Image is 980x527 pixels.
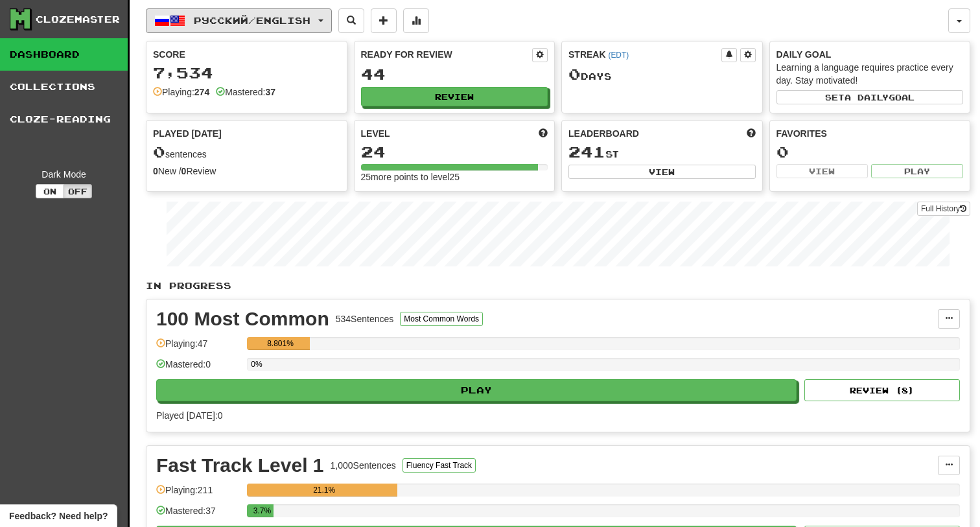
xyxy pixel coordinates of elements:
[156,358,240,379] div: Mastered: 0
[181,166,187,176] strong: 0
[804,379,960,401] button: Review (8)
[251,504,273,517] div: 3.7%
[776,144,964,160] div: 0
[361,48,533,61] div: Ready for Review
[871,164,963,178] button: Play
[216,86,275,99] div: Mastered:
[36,13,120,26] div: Clozemaster
[194,15,310,26] span: Русский / English
[153,166,158,176] strong: 0
[539,127,548,140] span: Score more points to level up
[338,8,364,33] button: Search sentences
[917,202,970,216] a: Full History
[568,143,605,161] span: 241
[568,144,756,161] div: st
[153,127,222,140] span: Played [DATE]
[776,127,964,140] div: Favorites
[361,170,548,183] div: 25 more points to level 25
[146,8,332,33] button: Русский/English
[156,456,324,475] div: Fast Track Level 1
[156,309,329,329] div: 100 Most Common
[568,165,756,179] button: View
[776,61,964,87] div: Learning a language requires practice every day. Stay motivated!
[403,8,429,33] button: More stats
[10,168,118,181] div: Dark Mode
[776,164,869,178] button: View
[251,337,310,350] div: 8.801%
[36,184,64,198] button: On
[153,144,340,161] div: sentences
[331,459,396,472] div: 1,000 Sentences
[194,87,209,97] strong: 274
[156,379,797,401] button: Play
[361,144,548,160] div: 24
[568,66,756,83] div: Day s
[156,337,240,358] div: Playing: 47
[153,143,165,161] span: 0
[361,87,548,106] button: Review
[265,87,275,97] strong: 37
[400,312,483,326] button: Most Common Words
[776,48,964,61] div: Daily Goal
[9,509,108,522] span: Open feedback widget
[361,66,548,82] div: 44
[153,165,340,178] div: New / Review
[153,86,209,99] div: Playing:
[156,484,240,505] div: Playing: 211
[568,127,639,140] span: Leaderboard
[336,312,394,325] div: 534 Sentences
[845,93,889,102] span: a daily
[153,48,340,61] div: Score
[568,65,581,83] span: 0
[251,484,397,497] div: 21.1%
[371,8,397,33] button: Add sentence to collection
[361,127,390,140] span: Level
[64,184,92,198] button: Off
[156,504,240,526] div: Mastered: 37
[153,65,340,81] div: 7,534
[146,279,970,292] p: In Progress
[776,90,964,104] button: Seta dailygoal
[402,458,476,473] button: Fluency Fast Track
[608,51,629,60] a: (EDT)
[568,48,721,61] div: Streak
[747,127,756,140] span: This week in points, UTC
[156,410,222,421] span: Played [DATE]: 0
